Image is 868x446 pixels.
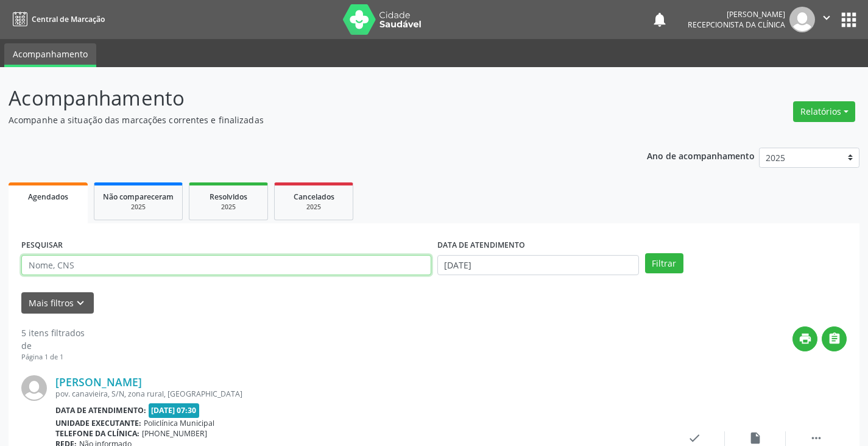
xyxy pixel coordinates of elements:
[55,418,141,428] b: Unidade executante:
[651,11,668,28] button: notifications
[793,101,855,122] button: Relatórios
[810,431,823,445] i: 
[688,20,785,30] span: Recepcionista da clínica
[142,428,207,439] span: [PHONE_NUMBER]
[838,9,859,31] button: apps
[28,192,68,202] span: Agendados
[149,403,200,417] span: [DATE] 07:30
[688,9,785,20] div: [PERSON_NAME]
[55,428,139,439] b: Telefone da clínica:
[32,14,105,24] span: Central de Marcação
[74,297,87,310] i: keyboard_arrow_down
[9,83,604,113] p: Acompanhamento
[283,203,344,212] div: 2025
[828,332,841,345] i: 
[21,352,85,362] div: Página 1 de 1
[294,192,334,202] span: Cancelados
[822,326,847,351] button: 
[21,292,94,314] button: Mais filtroskeyboard_arrow_down
[198,203,259,212] div: 2025
[55,389,664,399] div: pov. canavieira, S/N, zona rural, [GEOGRAPHIC_DATA]
[815,7,838,32] button: 
[55,375,142,389] a: [PERSON_NAME]
[645,253,683,274] button: Filtrar
[437,236,525,255] label: DATA DE ATENDIMENTO
[688,431,701,445] i: check
[9,113,604,126] p: Acompanhe a situação das marcações correntes e finalizadas
[820,11,833,24] i: 
[210,192,247,202] span: Resolvidos
[437,255,639,276] input: Selecione um intervalo
[647,148,755,163] p: Ano de acompanhamento
[21,339,85,352] div: de
[9,9,105,29] a: Central de Marcação
[103,192,174,202] span: Não compareceram
[792,326,817,351] button: print
[21,326,85,339] div: 5 itens filtrados
[749,431,762,445] i: insert_drive_file
[4,43,96,67] a: Acompanhamento
[103,203,174,212] div: 2025
[789,7,815,32] img: img
[21,236,63,255] label: PESQUISAR
[144,418,214,428] span: Policlínica Municipal
[21,375,47,401] img: img
[799,332,812,345] i: print
[21,255,431,276] input: Nome, CNS
[55,405,146,415] b: Data de atendimento:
